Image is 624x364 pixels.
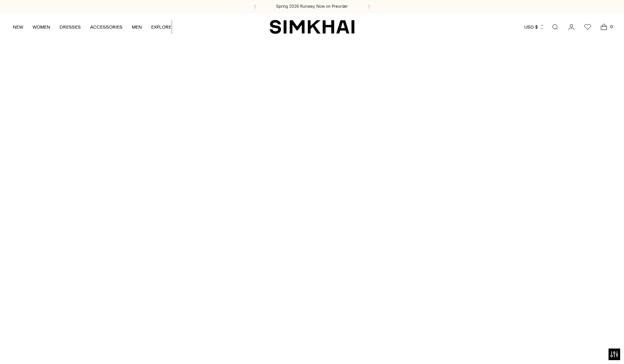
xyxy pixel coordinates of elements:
[60,19,81,36] a: DRESSES
[580,19,595,35] a: Wishlist
[90,19,123,36] a: ACCESSORIES
[596,19,612,35] a: Open cart modal
[269,19,355,34] a: SIMKHAI
[132,19,142,36] a: MEN
[564,19,579,35] a: Go to the account page
[547,19,563,35] a: Open search modal
[608,23,615,30] span: 0
[13,19,23,36] a: NEW
[32,19,50,36] a: WOMEN
[151,19,171,36] a: EXPLORE
[524,19,545,36] button: USD $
